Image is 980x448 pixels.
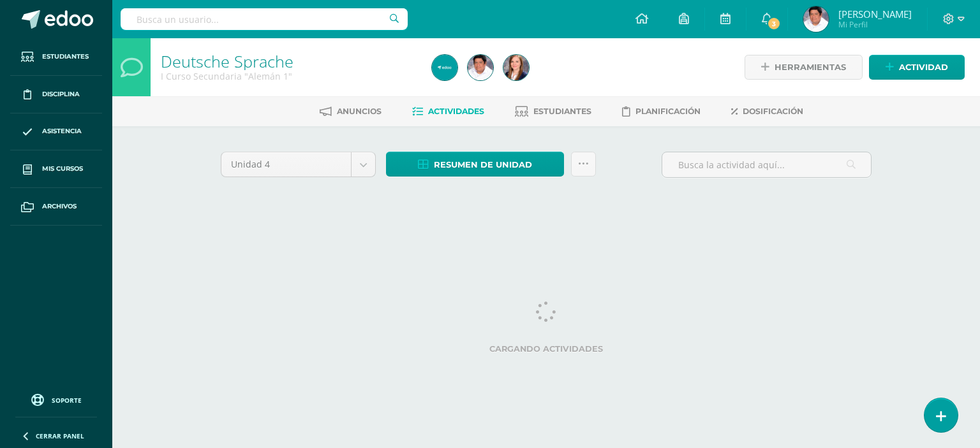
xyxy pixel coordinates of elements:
a: Mis cursos [10,150,102,188]
a: Estudiantes [515,101,591,122]
span: 3 [767,17,781,31]
img: 211e6c3b210dcb44a47f17c329106ef5.png [468,55,493,80]
span: Archivos [42,201,77,212]
span: Mis cursos [42,164,83,174]
a: Actividad [869,55,965,80]
a: Dosificación [731,101,803,122]
a: Estudiantes [10,38,102,76]
a: Archivos [10,188,102,226]
a: Asistencia [10,113,102,151]
img: 30b41a60147bfd045cc6c38be83b16e6.png [503,55,529,80]
span: Disciplina [42,89,80,99]
span: Cerrar panel [36,431,84,440]
a: Resumen de unidad [386,152,564,177]
a: Unidad 4 [221,152,375,177]
span: Unidad 4 [231,152,341,177]
span: Herramientas [775,55,846,79]
span: Resumen de unidad [434,153,532,177]
span: Actividades [428,106,484,116]
a: Actividades [412,101,484,122]
span: [PERSON_NAME] [838,8,912,20]
a: Soporte [15,391,97,408]
a: Anuncios [320,101,382,122]
a: Herramientas [745,55,863,80]
input: Busca la actividad aquí... [662,152,871,177]
input: Busca un usuario... [121,8,408,30]
span: Asistencia [42,126,82,136]
span: Actividad [899,55,948,79]
h1: Deutsche Sprache [161,52,417,70]
a: Disciplina [10,76,102,113]
span: Estudiantes [42,52,89,62]
label: Cargando actividades [221,344,872,354]
span: Dosificación [743,106,803,116]
img: 211e6c3b210dcb44a47f17c329106ef5.png [803,6,829,32]
img: c42465e0b3b534b01a32bdd99c66b944.png [432,55,457,80]
a: Planificación [622,101,701,122]
span: Anuncios [337,106,382,116]
span: Soporte [52,396,82,405]
div: I Curso Secundaria 'Alemán 1' [161,70,417,82]
span: Mi Perfil [838,19,912,30]
a: Deutsche Sprache [161,50,293,72]
span: Planificación [635,106,701,116]
span: Estudiantes [533,106,591,116]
